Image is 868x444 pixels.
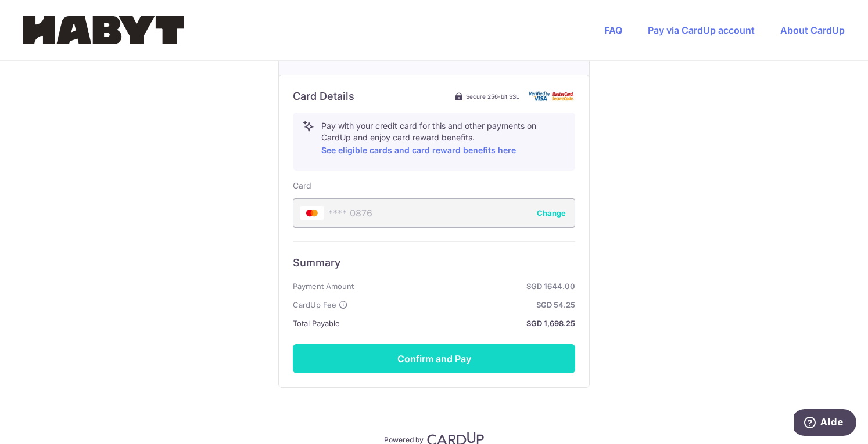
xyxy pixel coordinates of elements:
[293,180,311,192] label: Card
[529,91,575,101] img: card secure
[358,279,575,293] strong: SGD 1644.00
[293,344,575,373] button: Confirm and Pay
[293,298,336,312] span: CardUp Fee
[780,24,845,36] a: About CardUp
[321,145,516,155] a: See eligible cards and card reward benefits here
[293,89,354,103] h6: Card Details
[321,120,565,157] p: Pay with your credit card for this and other payments on CardUp and enjoy card reward benefits.
[293,316,340,330] span: Total Payable
[604,24,622,36] a: FAQ
[293,256,575,270] h6: Summary
[537,207,566,219] button: Change
[794,409,856,438] iframe: Ouvre un widget dans lequel vous pouvez trouver plus d’informations
[466,92,519,101] span: Secure 256-bit SSL
[293,279,354,293] span: Payment Amount
[648,24,755,36] a: Pay via CardUp account
[345,316,575,330] strong: SGD 1,698.25
[353,298,575,312] strong: SGD 54.25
